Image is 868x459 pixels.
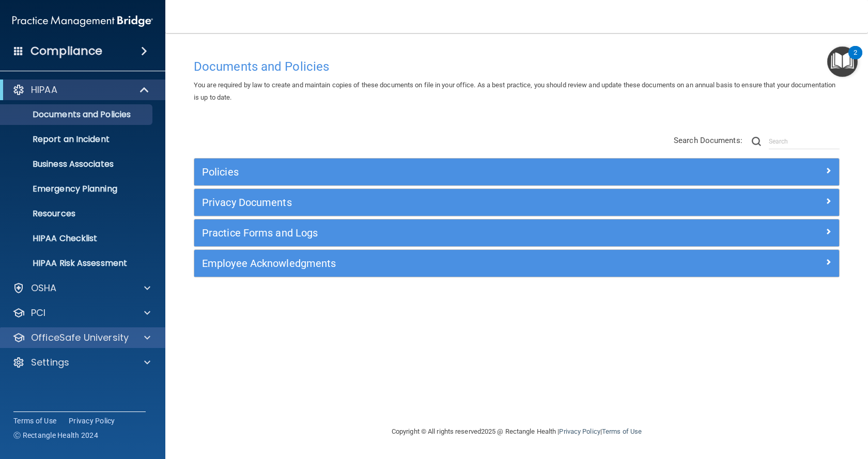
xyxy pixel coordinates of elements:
iframe: Drift Widget Chat Controller [689,386,856,427]
p: HIPAA [31,84,57,96]
button: Open Resource Center, 2 new notifications [827,46,858,77]
h4: Documents and Policies [194,60,840,73]
p: Documents and Policies [7,109,148,120]
h5: Employee Acknowledgments [202,258,670,269]
a: Employee Acknowledgments [202,255,831,272]
a: Terms of Use [13,416,56,426]
p: HIPAA Checklist [7,233,148,244]
span: Ⓒ Rectangle Health 2024 [13,430,98,440]
a: OfficeSafe University [12,331,150,344]
div: 2 [854,53,857,66]
a: Settings [12,356,150,369]
p: Resources [7,209,148,219]
span: You are required by law to create and maintain copies of these documents on file in your office. ... [194,81,835,101]
a: Policies [202,164,831,180]
p: Emergency Planning [7,184,148,194]
p: PCI [31,307,45,319]
p: Business Associates [7,159,148,169]
h5: Practice Forms and Logs [202,227,670,239]
h4: Compliance [30,44,102,58]
h5: Privacy Documents [202,197,670,208]
p: Report an Incident [7,134,148,145]
img: PMB logo [12,11,153,31]
div: Copyright © All rights reserved 2025 @ Rectangle Health | | [328,415,705,448]
p: OSHA [31,282,57,294]
a: Privacy Policy [69,416,115,426]
p: HIPAA Risk Assessment [7,258,148,268]
p: Settings [31,356,69,369]
a: PCI [12,307,150,319]
a: OSHA [12,282,150,294]
a: HIPAA [12,84,150,96]
input: Search [769,134,840,149]
img: ic-search.3b580494.png [752,137,761,146]
a: Privacy Documents [202,194,831,211]
a: Privacy Policy [559,428,600,435]
span: Search Documents: [674,136,742,145]
a: Practice Forms and Logs [202,225,831,241]
a: Terms of Use [602,428,642,435]
h5: Policies [202,166,670,178]
p: OfficeSafe University [31,331,129,344]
